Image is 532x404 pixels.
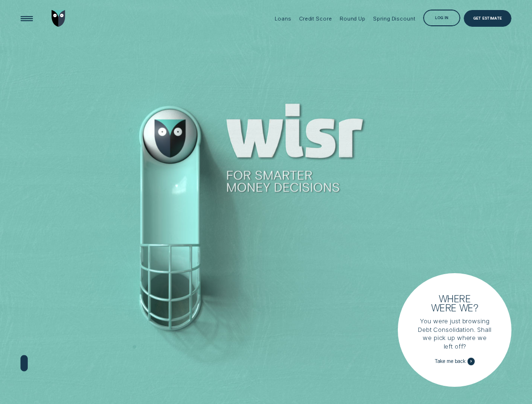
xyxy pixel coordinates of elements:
[423,10,460,26] button: Log in
[464,10,511,27] a: Get Estimate
[417,317,492,351] p: You were just browsing Debt Consolidation. Shall we pick up where we left off?
[52,10,65,27] img: Wisr
[435,358,466,364] span: Take me back
[275,15,291,22] div: Loans
[398,273,511,387] a: Where were we?You were just browsing Debt Consolidation. Shall we pick up where we left off?Take ...
[427,294,482,312] h3: Where were we?
[299,15,332,22] div: Credit Score
[19,10,35,27] button: Open Menu
[340,15,365,22] div: Round Up
[373,15,415,22] div: Spring Discount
